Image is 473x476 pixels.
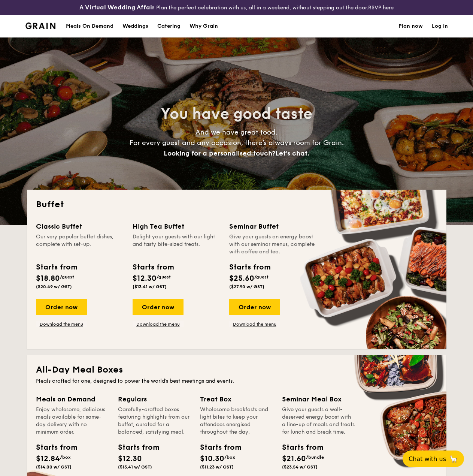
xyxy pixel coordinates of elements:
span: /bundle [306,455,324,460]
div: Weddings [122,15,148,37]
div: Starts from [118,442,152,453]
div: Order now [229,299,280,315]
span: /guest [60,274,74,280]
div: Enjoy wholesome, delicious meals available for same-day delivery with no minimum order. [36,406,109,436]
h2: Buffet [36,199,437,211]
h2: All-Day Meal Boxes [36,364,437,376]
span: $25.60 [229,274,254,283]
div: Seminar Meal Box [282,394,355,404]
div: Starts from [282,442,316,453]
div: High Tea Buffet [133,221,220,232]
div: Carefully-crafted boxes featuring highlights from our buffet, curated for a balanced, satisfying ... [118,406,191,436]
div: Regulars [118,394,191,404]
a: Download the menu [229,321,280,327]
span: Let's chat. [275,149,309,157]
div: Order now [36,299,87,315]
div: Treat Box [200,394,273,404]
h1: Catering [157,15,181,37]
span: Looking for a personalised touch? [164,149,275,157]
div: Why Grain [189,15,218,37]
div: Wholesome breakfasts and light bites to keep your attendees energised throughout the day. [200,406,273,436]
a: Plan now [398,15,423,37]
span: You have good taste [161,105,312,123]
div: Give your guests a well-deserved energy boost with a line-up of meals and treats for lunch and br... [282,406,355,436]
span: Chat with us [409,455,446,463]
div: Our very popular buffet dishes, complete with set-up. [36,233,124,256]
div: Delight your guests with our light and tasty bite-sized treats. [133,233,220,256]
div: Starts from [36,442,70,453]
button: Chat with us🦙 [403,451,464,467]
div: Starts from [229,262,270,273]
div: Give your guests an energy boost with our seminar menus, complete with coffee and tea. [229,233,317,256]
span: $10.30 [200,454,224,463]
span: /box [224,455,235,460]
span: $18.80 [36,274,60,283]
span: ($23.54 w/ GST) [282,464,318,470]
a: Catering [153,15,185,37]
a: Weddings [118,15,153,37]
span: ($14.00 w/ GST) [36,464,72,470]
span: /box [60,455,71,460]
span: ($20.49 w/ GST) [36,284,72,289]
div: Starts from [133,262,173,273]
div: Starts from [200,442,234,453]
span: $12.30 [133,274,157,283]
span: ($13.41 w/ GST) [118,464,152,470]
div: Order now [133,299,184,315]
a: RSVP here [368,4,394,11]
a: Download the menu [133,321,184,327]
a: Log in [432,15,448,37]
span: $21.60 [282,454,306,463]
div: Meals On Demand [66,15,113,37]
a: Meals On Demand [61,15,118,37]
span: /guest [254,274,269,280]
span: /guest [157,274,171,280]
h4: A Virtual Wedding Affair [79,3,155,12]
span: ($27.90 w/ GST) [229,284,264,289]
div: Meals crafted for one, designed to power the world's best meetings and events. [36,377,437,385]
span: 🦙 [449,455,458,463]
span: $12.30 [118,454,142,463]
span: ($11.23 w/ GST) [200,464,234,470]
a: Download the menu [36,321,87,327]
span: $12.84 [36,454,60,463]
div: Classic Buffet [36,221,124,232]
div: Meals on Demand [36,394,109,404]
a: Logotype [25,22,56,29]
span: And we have great food. For every guest and any occasion, there’s always room for Grain. [130,128,344,157]
div: Seminar Buffet [229,221,317,232]
a: Why Grain [185,15,222,37]
div: Starts from [36,262,77,273]
img: Grain [25,22,56,29]
span: ($13.41 w/ GST) [133,284,167,289]
div: Plan the perfect celebration with us, all in a weekend, without stepping out the door. [79,3,394,12]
